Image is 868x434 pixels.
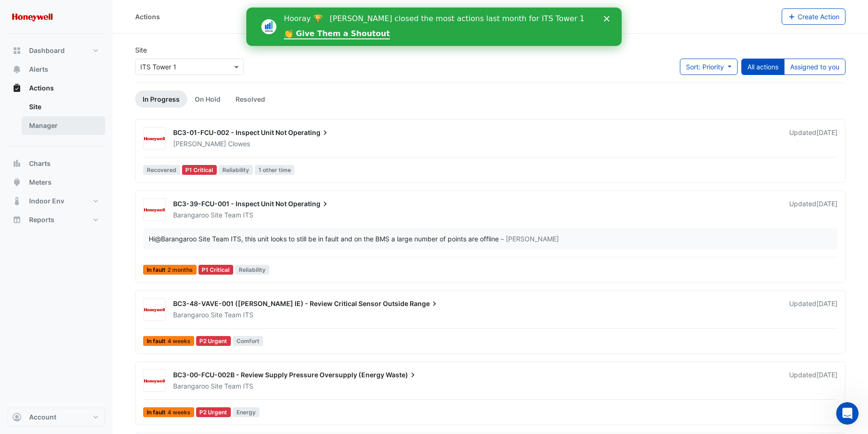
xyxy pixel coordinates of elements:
[144,205,165,215] img: Honeywell
[22,97,105,116] a: Site
[187,90,228,108] a: On Hold
[816,371,838,379] span: Mon 28-Jul-2025 10:03 AEST
[135,90,187,108] a: In Progress
[235,265,269,275] span: Reliability
[784,59,845,75] button: Assigned to you
[196,336,231,346] div: P2 Urgent
[135,12,160,22] div: Actions
[741,59,784,75] button: All actions
[12,196,22,206] app-icon: Indoor Env
[196,407,231,417] div: P2 Urgent
[219,165,253,175] span: Reliability
[8,173,105,192] button: Meters
[243,382,253,391] span: ITS
[288,199,330,209] span: Operating
[29,65,48,74] span: Alerts
[686,63,724,71] span: Sort: Priority
[29,159,51,168] span: Charts
[173,371,384,379] span: BC3-00-FCU-002B - Review Supply Pressure Oversupply (Energy
[782,8,846,25] button: Create Action
[816,299,838,307] span: Mon 28-Jul-2025 10:03 AEST
[12,46,22,55] app-icon: Dashboard
[410,299,439,308] span: Range
[358,8,367,14] div: Close
[29,215,54,224] span: Reports
[135,45,147,55] label: Site
[798,13,839,21] span: Create Action
[8,210,105,229] button: Reports
[22,116,105,135] a: Manager
[233,407,259,417] span: Energy
[149,234,499,244] div: Hi , this unit looks to still be in fault and on the BMS a large number of points are offline
[143,265,197,275] span: In fault
[173,128,287,136] span: BC3-01-FCU-002 - Inspect Unit Not
[8,408,105,427] button: Account
[8,60,105,79] button: Alerts
[8,79,105,97] button: Actions
[816,200,838,208] span: Thu 27-Mar-2025 11:20 AEDT
[144,305,165,314] img: Honeywell
[789,199,838,220] div: Updated
[29,196,64,206] span: Indoor Env
[12,178,22,187] app-icon: Meters
[143,336,194,346] span: In fault
[228,90,273,108] a: Resolved
[243,310,253,320] span: ITS
[182,165,217,175] div: P1 Critical
[198,265,234,275] div: P1 Critical
[143,407,194,417] span: In fault
[168,267,193,273] span: 2 months
[155,235,241,243] span: barangarooitsteam@honeywell.com [Honeywell]
[12,159,22,168] app-icon: Charts
[168,338,190,344] span: 4 weeks
[8,154,105,173] button: Charts
[8,97,105,139] div: Actions
[816,128,838,136] span: Mon 07-Jul-2025 14:33 AEST
[501,234,559,244] span: – [PERSON_NAME]
[233,336,263,346] span: Comfort
[168,410,190,415] span: 4 weeks
[836,402,859,425] iframe: Intercom live chat
[173,382,241,390] span: Barangaroo Site Team
[11,7,53,26] img: Company Logo
[243,210,253,220] span: ITS
[144,376,165,386] img: Honeywell
[29,83,54,93] span: Actions
[29,46,65,55] span: Dashboard
[173,200,287,208] span: BC3-39-FCU-001 - Inspect Unit Not
[12,65,22,74] app-icon: Alerts
[8,41,105,60] button: Dashboard
[228,139,250,149] span: Clowes
[173,140,226,148] span: [PERSON_NAME]
[680,59,738,75] button: Sort: Priority
[29,412,56,422] span: Account
[29,178,52,187] span: Meters
[8,192,105,210] button: Indoor Env
[144,134,165,143] img: Honeywell
[173,311,241,319] span: Barangaroo Site Team
[255,165,295,175] span: 1 other time
[173,211,241,219] span: Barangaroo Site Team
[789,370,838,391] div: Updated
[789,128,838,149] div: Updated
[173,299,408,307] span: BC3-48-VAVE-001 ([PERSON_NAME] IE) - Review Critical Sensor Outside
[246,7,622,46] iframe: Intercom live chat banner
[386,370,418,380] span: Waste)
[143,165,180,175] span: Recovered
[789,299,838,320] div: Updated
[12,215,22,224] app-icon: Reports
[288,128,330,137] span: Operating
[12,83,22,93] app-icon: Actions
